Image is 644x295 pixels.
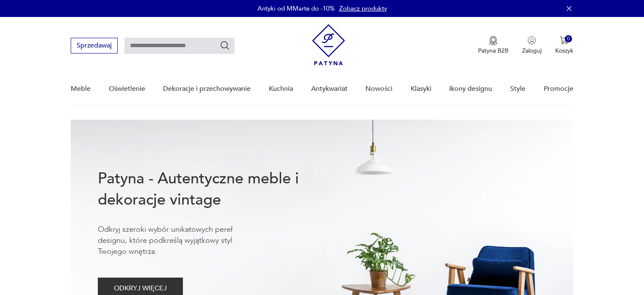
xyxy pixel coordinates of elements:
img: Patyna - sklep z meblami i dekoracjami vintage [312,24,345,65]
button: Zaloguj [522,36,542,55]
p: Odkryj szeroki wybór unikatowych pereł designu, które podkreślą wyjątkowy styl Twojego wnętrza. [98,224,259,257]
button: Patyna B2B [478,36,509,55]
button: 0Koszyk [555,36,573,55]
button: Szukaj [220,40,230,51]
img: Ikona koszyka [560,36,568,45]
a: Antykwariat [311,73,348,105]
p: Antyki od MMarte do -10% [257,4,335,13]
p: Zaloguj [522,47,542,55]
h1: Patyna - Autentyczne meble i dekoracje vintage [98,168,326,211]
a: ODKRYJ WIĘCEJ [98,286,183,292]
a: Ikony designu [449,73,492,105]
a: Nowości [365,73,392,105]
a: Klasyki [411,73,431,105]
img: Ikona medalu [489,36,498,45]
p: Patyna B2B [478,47,509,55]
button: Sprzedawaj [71,38,118,53]
p: Koszyk [555,47,573,55]
a: Sprzedawaj [71,43,118,49]
img: Ikonka użytkownika [528,36,536,45]
div: 0 [565,35,572,42]
a: Promocje [544,73,573,105]
a: Oświetlenie [109,73,145,105]
a: Meble [71,73,91,105]
a: Zobacz produkty [339,4,387,13]
a: Style [510,73,525,105]
a: Ikona medaluPatyna B2B [478,36,509,55]
a: Dekoracje i przechowywanie [163,73,251,105]
a: Kuchnia [269,73,293,105]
